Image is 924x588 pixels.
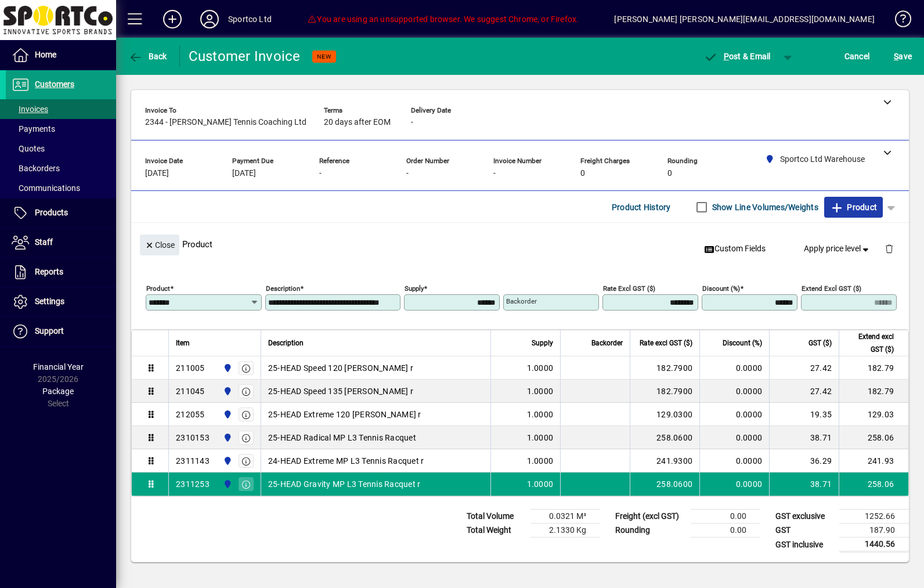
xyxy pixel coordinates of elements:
td: 0.0321 M³ [530,510,600,524]
div: 182.7900 [637,385,692,397]
span: Products [35,208,68,217]
span: 1.0000 [527,455,554,467]
td: 2.1330 Kg [530,524,600,538]
span: Payments [12,124,55,134]
div: 258.0600 [637,478,692,490]
button: Apply price level [799,239,876,259]
span: Close [145,236,175,255]
span: ost & Email [703,52,771,61]
a: Backorders [6,158,116,178]
mat-label: Discount (%) [702,284,740,293]
a: Support [6,317,116,346]
span: Custom Fields [704,243,766,255]
td: 0.0000 [699,380,769,403]
span: 1.0000 [527,432,554,443]
span: [DATE] [145,169,169,178]
div: [PERSON_NAME] [PERSON_NAME][EMAIL_ADDRESS][DOMAIN_NAME] [614,10,875,28]
span: Discount (%) [723,337,762,349]
div: 212055 [176,409,205,420]
div: Product [131,223,909,265]
td: 36.29 [769,449,839,472]
span: Sportco Ltd Warehouse [220,385,233,398]
div: 241.9300 [637,455,692,467]
span: Sportco Ltd Warehouse [220,431,233,444]
td: 19.35 [769,403,839,426]
button: Post & Email [698,46,777,67]
a: Quotes [6,139,116,158]
div: Sportco Ltd [228,10,272,28]
span: Communications [12,183,80,193]
span: ave [894,47,912,66]
td: Rounding [609,524,691,538]
mat-label: Extend excl GST ($) [802,284,861,293]
span: Product History [612,198,671,217]
span: GST ($) [808,337,832,349]
span: S [894,52,898,61]
span: NEW [317,53,331,60]
span: 25-HEAD Radical MP L3 Tennis Racquet [268,432,416,443]
div: 2310153 [176,432,210,443]
td: 0.0000 [699,403,769,426]
span: Backorder [591,337,623,349]
span: 2344 - [PERSON_NAME] Tennis Coaching Ltd [145,118,306,127]
button: Back [125,46,170,67]
mat-label: Backorder [506,297,537,305]
button: Add [154,9,191,30]
span: Sportco Ltd Warehouse [220,408,233,421]
span: [DATE] [232,169,256,178]
td: 38.71 [769,426,839,449]
span: 25-HEAD Gravity MP L3 Tennis Racquet r [268,478,421,490]
span: Package [42,387,74,396]
span: Sportco Ltd Warehouse [220,478,233,490]
td: Total Weight [461,524,530,538]
span: 1.0000 [527,478,554,490]
td: 27.42 [769,356,839,380]
a: Payments [6,119,116,139]
mat-label: Description [266,284,300,293]
div: 211045 [176,385,205,397]
td: 38.71 [769,472,839,496]
span: 25-HEAD Extreme 120 [PERSON_NAME] r [268,409,421,420]
td: 241.93 [839,449,908,472]
span: - [493,169,496,178]
a: Staff [6,228,116,257]
span: Product [830,198,877,217]
a: Communications [6,178,116,198]
td: 1252.66 [839,510,909,524]
td: 182.79 [839,380,908,403]
span: You are using an unsupported browser. We suggest Chrome, or Firefox. [307,15,579,24]
td: 182.79 [839,356,908,380]
span: Description [268,337,304,349]
a: Reports [6,258,116,287]
span: Backorders [12,164,60,173]
a: Settings [6,287,116,316]
button: Save [891,46,915,67]
button: Cancel [842,46,873,67]
td: GST [770,524,839,538]
a: Home [6,41,116,70]
span: Cancel [844,47,870,66]
mat-label: Supply [405,284,424,293]
span: Support [35,326,64,336]
td: 187.90 [839,524,909,538]
button: Delete [875,235,903,262]
button: Profile [191,9,228,30]
td: 0.0000 [699,449,769,472]
span: Back [128,52,167,61]
td: 0.00 [691,510,760,524]
a: Products [6,199,116,228]
span: 20 days after EOM [324,118,391,127]
span: Invoices [12,104,48,114]
span: Sportco Ltd Warehouse [220,454,233,467]
span: 1.0000 [527,362,554,374]
span: 1.0000 [527,409,554,420]
span: Apply price level [804,243,871,255]
div: 2311253 [176,478,210,490]
app-page-header-button: Back [116,46,180,67]
span: Extend excl GST ($) [846,330,894,356]
mat-label: Rate excl GST ($) [603,284,655,293]
span: Item [176,337,190,349]
label: Show Line Volumes/Weights [710,201,818,213]
span: Reports [35,267,63,276]
div: 129.0300 [637,409,692,420]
